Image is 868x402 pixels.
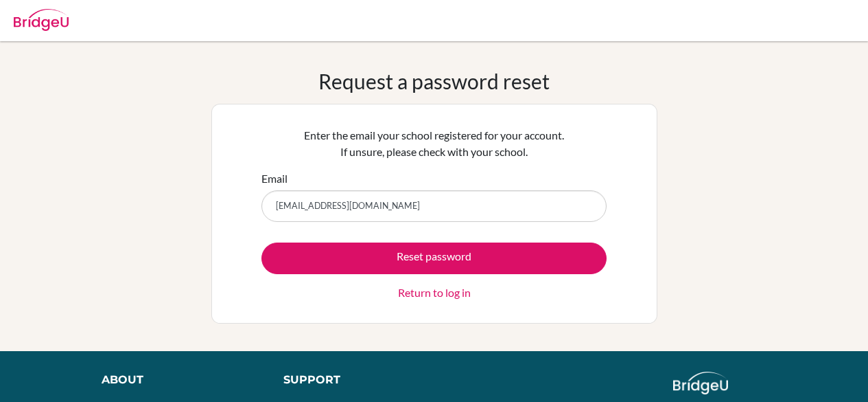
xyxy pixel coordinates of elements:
p: Enter the email your school registered for your account. If unsure, please check with your school. [261,127,607,160]
label: Email [261,170,288,187]
div: Support [283,372,421,388]
div: About [102,372,253,388]
a: Return to log in [398,284,471,301]
button: Reset password [261,243,607,274]
img: logo_white@2x-f4f0deed5e89b7ecb1c2cc34c3e3d731f90f0f143d5ea2071677605dd97b5244.png [673,372,729,394]
img: Bridge-U [14,9,69,31]
h1: Request a password reset [318,69,550,93]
